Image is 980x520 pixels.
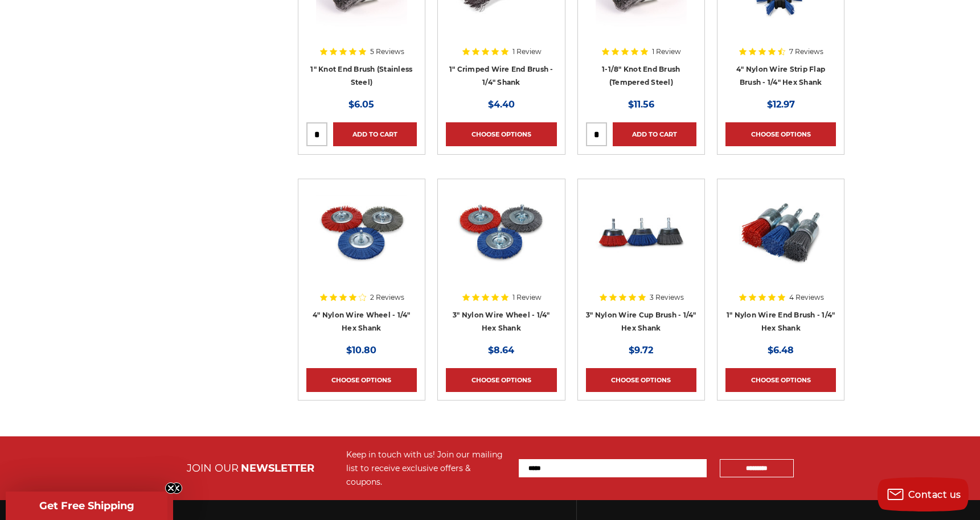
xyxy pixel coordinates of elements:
[735,187,826,278] img: 1 inch nylon wire end brush
[165,482,177,494] button: Close teaser
[488,345,514,356] span: $8.64
[187,462,239,474] span: JOIN OUR
[767,99,795,110] span: $12.97
[333,122,417,146] a: Add to Cart
[488,99,515,110] span: $4.40
[725,187,836,298] a: 1 inch nylon wire end brush
[586,368,696,392] a: Choose Options
[446,187,556,298] a: Nylon Filament Wire Wheels with Hex Shank
[725,122,836,146] a: Choose Options
[313,311,411,332] a: 4" Nylon Wire Wheel - 1/4" Hex Shank
[908,489,961,500] span: Contact us
[39,500,134,512] span: Get Free Shipping
[306,368,417,392] a: Choose Options
[346,345,376,356] span: $10.80
[446,122,556,146] a: Choose Options
[768,345,794,356] span: $6.48
[370,294,404,301] span: 2 Reviews
[725,368,836,392] a: Choose Options
[602,65,680,86] a: 1-1/8" Knot End Brush (Tempered Steel)
[878,477,969,511] button: Contact us
[370,48,404,55] span: 5 Reviews
[316,187,407,278] img: 4 inch nylon wire wheel for drill
[736,65,825,86] a: 4" Nylon Wire Strip Flap Brush - 1/4" Hex Shank
[306,187,417,298] a: 4 inch nylon wire wheel for drill
[727,311,835,332] a: 1" Nylon Wire End Brush - 1/4" Hex Shank
[652,48,681,55] span: 1 Review
[348,99,374,110] span: $6.05
[449,65,553,86] a: 1" Crimped Wire End Brush - 1/4" Shank
[629,345,653,356] span: $9.72
[446,368,556,392] a: Choose Options
[512,294,542,301] span: 1 Review
[613,122,696,146] a: Add to Cart
[512,48,542,55] span: 1 Review
[650,294,684,301] span: 3 Reviews
[6,492,167,520] div: Get Free ShippingClose teaser
[456,187,547,278] img: Nylon Filament Wire Wheels with Hex Shank
[586,311,696,332] a: 3" Nylon Wire Cup Brush - 1/4" Hex Shank
[789,48,823,55] span: 7 Reviews
[171,482,182,494] button: Close teaser
[346,448,507,489] div: Keep in touch with us! Join our mailing list to receive exclusive offers & coupons.
[310,65,412,86] a: 1" Knot End Brush (Stainless Steel)
[586,187,696,298] a: 3" Nylon Wire Cup Brush - 1/4" Hex Shank
[789,294,824,301] span: 4 Reviews
[596,187,687,278] img: 3" Nylon Wire Cup Brush - 1/4" Hex Shank
[241,462,314,474] span: NEWSLETTER
[453,311,550,332] a: 3" Nylon Wire Wheel - 1/4" Hex Shank
[628,99,654,110] span: $11.56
